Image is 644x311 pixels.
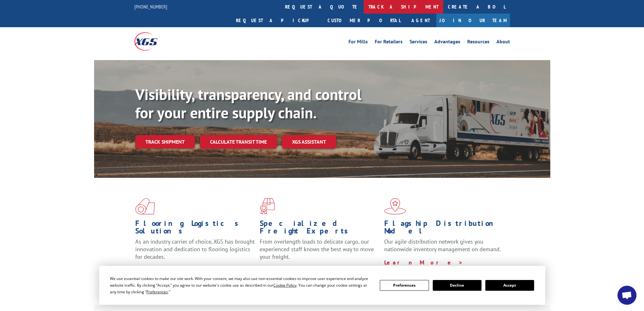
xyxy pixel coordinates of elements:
[273,283,296,288] span: Cookie Policy
[405,14,436,27] a: Agent
[323,14,405,27] a: Customer Portal
[135,84,361,122] b: Visibility, transparency, and control for your entire supply chain.
[135,135,195,148] a: Track shipment
[485,280,534,291] button: Accept
[375,39,403,46] a: For Retailers
[260,220,379,238] h1: Specialized Freight Experts
[110,275,372,295] div: We use essential cookies to make our site work. With your consent, we may also use non-essential ...
[467,39,489,46] a: Resources
[434,39,460,46] a: Advantages
[282,135,336,149] a: XGS ASSISTANT
[410,39,427,46] a: Services
[134,3,167,10] a: [PHONE_NUMBER]
[231,14,323,27] a: Request a pickup
[135,198,155,215] img: xgs-icon-total-supply-chain-intelligence-red
[384,259,463,266] a: Learn More >
[260,198,275,215] img: xgs-icon-focused-on-flooring-red
[380,280,429,291] button: Preferences
[260,238,379,266] p: From overlength loads to delicate cargo, our experienced staff knows the best way to move your fr...
[200,135,277,149] a: Calculate transit time
[99,266,545,305] div: Cookie Consent Prompt
[348,39,368,46] a: For Mills
[384,198,406,215] img: xgs-icon-flagship-distribution-model-red
[135,220,255,238] h1: Flooring Logistics Solutions
[384,238,501,253] span: Our agile distribution network gives you nationwide inventory management on demand.
[436,14,510,27] a: Join Our Team
[496,39,510,46] a: About
[135,238,255,260] span: As an industry carrier of choice, XGS has brought innovation and dedication to flooring logistics...
[433,280,481,291] button: Decline
[384,220,504,238] h1: Flagship Distribution Model
[146,289,168,295] span: Preferences
[617,286,636,305] div: Open chat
